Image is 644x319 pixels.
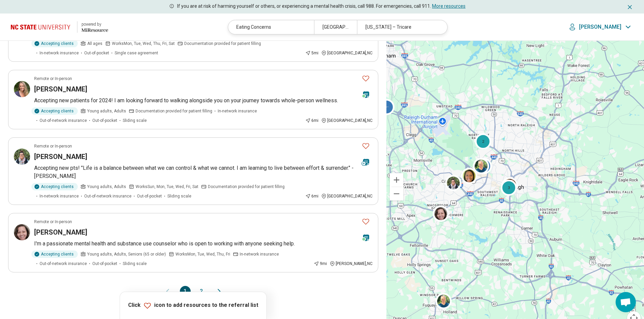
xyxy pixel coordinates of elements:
div: 5 mi [305,50,318,56]
p: Remote or In-person [34,76,72,82]
span: Documentation provided for patient filling [184,41,261,47]
div: [GEOGRAPHIC_DATA] , NC [321,117,373,124]
div: Accepting clients [31,107,78,115]
button: Zoom in [390,173,403,187]
p: Click icon to add resources to the referral list [128,301,258,310]
span: In-network insurance [40,193,79,199]
span: Sliding scale [167,193,191,199]
p: [PERSON_NAME] [579,24,621,30]
p: If you are at risk of harming yourself or others, or experiencing a mental health crisis, call 98... [177,3,466,10]
div: Accepting clients [31,250,78,258]
a: North Carolina State University powered by [11,19,108,35]
button: 2 [196,286,207,297]
p: Remote or In-person [34,219,72,225]
button: Next page [215,286,223,297]
div: [PERSON_NAME] , NC [330,261,373,267]
span: Single case agreement [115,50,158,56]
div: Eating Concerns [228,20,314,34]
span: Young adults, Adults, Seniors (65 or older) [87,251,166,257]
div: 6 mi [305,193,318,199]
span: Out-of-pocket [137,193,162,199]
div: [GEOGRAPHIC_DATA] , NC [321,193,373,199]
div: Accepting clients [31,40,78,47]
span: Documentation provided for patient filling [208,184,285,190]
h3: [PERSON_NAME] [34,152,87,161]
p: Accepting new patients for 2024! I am looking forward to walking alongside you on your journey to... [34,97,373,105]
h3: [PERSON_NAME] [34,228,87,237]
div: [GEOGRAPHIC_DATA] , NC [321,50,373,56]
span: Documentation provided for patient filling [136,108,212,114]
span: Out-of-pocket [92,261,117,267]
p: Remote or In-person [34,143,72,149]
span: All ages [87,41,102,47]
p: Accepting new pts! "Life is a balance between what we can control & what we cannot. I am learning... [34,164,373,180]
button: Previous page [164,286,172,297]
span: Out-of-pocket [92,117,117,124]
p: I'm a passionate mental health and substance use counselor who is open to working with anyone see... [34,240,373,248]
button: Favorite [359,215,373,229]
div: [US_STATE] – Tricare [357,20,443,34]
button: 1 [180,286,191,297]
span: Out-of-network insurance [40,261,87,267]
span: Out-of-network insurance [84,193,132,199]
div: 2 [475,133,491,149]
span: Out-of-pocket [84,50,109,56]
div: [GEOGRAPHIC_DATA], [GEOGRAPHIC_DATA] [314,20,357,34]
a: More resources [432,3,466,9]
span: Works Mon, Tue, Wed, Thu, Fri [175,251,230,257]
button: Favorite [359,72,373,85]
div: powered by [81,21,108,27]
span: Sliding scale [123,261,147,267]
img: North Carolina State University [11,19,73,35]
span: Young adults, Adults [87,184,126,190]
h3: [PERSON_NAME] [34,84,87,94]
span: Young adults, Adults [87,108,126,114]
span: Sliding scale [123,117,147,124]
div: 9 mi [314,261,327,267]
span: Works Sun, Mon, Tue, Wed, Fri, Sat [136,184,198,190]
span: Out-of-network insurance [40,117,87,124]
button: Dismiss [626,3,633,11]
button: Favorite [359,139,373,153]
div: 3 [501,179,517,195]
div: 6 mi [305,117,318,124]
span: In-network insurance [240,251,279,257]
div: Open chat [616,292,636,312]
span: Works Mon, Tue, Wed, Thu, Fri, Sat [112,41,175,47]
div: Accepting clients [31,183,78,190]
span: In-network insurance [40,50,79,56]
span: In-network insurance [218,108,257,114]
button: Zoom out [390,187,403,201]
